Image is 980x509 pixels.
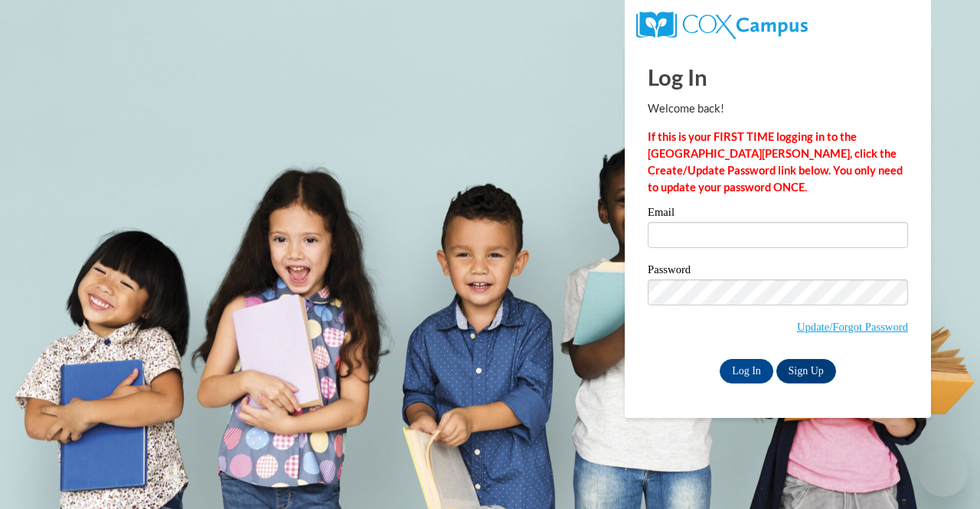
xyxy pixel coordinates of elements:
[776,359,836,383] a: Sign Up
[648,61,908,93] h1: Log In
[648,264,908,279] label: Password
[720,359,773,383] input: Log In
[648,130,903,194] strong: If this is your FIRST TIME logging in to the [GEOGRAPHIC_DATA][PERSON_NAME], click the Create/Upd...
[919,448,968,497] iframe: Button to launch messaging window
[648,207,908,222] label: Email
[636,11,808,39] img: COX Campus
[797,321,908,333] a: Update/Forgot Password
[648,100,908,117] p: Welcome back!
